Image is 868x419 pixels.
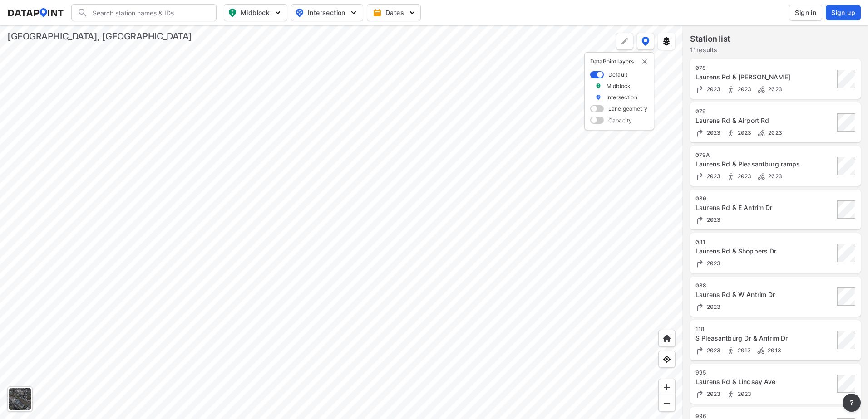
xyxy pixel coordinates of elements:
span: ? [848,397,855,408]
img: MAAAAAElFTkSuQmCC [662,399,671,408]
img: Bicycle count [757,128,766,137]
label: Default [608,71,627,78]
label: 11 results [690,45,730,54]
img: Bicycle count [757,172,766,181]
div: Zoom out [658,395,676,412]
div: Laurens Rd & Lindsay Ave [695,377,834,386]
span: 2023 [766,173,782,180]
button: delete [641,58,648,65]
span: Midblock [228,7,281,18]
div: Zoom in [658,379,676,396]
input: Search [88,5,211,20]
div: 118 [695,326,834,333]
button: DataPoint layers [637,33,654,50]
button: more [843,394,861,412]
img: map_pin_mid.602f9df1.svg [227,7,238,18]
img: ZvzfEJKXnyWIrJytrsY285QMwk63cM6Drc+sIAAAAASUVORK5CYII= [662,383,671,392]
img: Pedestrian count [726,346,735,355]
span: 2023 [705,390,721,397]
span: 2023 [766,86,782,93]
span: 2023 [705,260,721,267]
div: Laurens Rd & Shoppers Dr [695,247,834,256]
img: +Dz8AAAAASUVORK5CYII= [620,37,629,46]
label: Intersection [607,93,637,101]
img: Turning count [695,215,705,224]
a: Sign in [787,5,824,21]
div: Laurens Rd & W Antrim Dr [695,290,834,299]
button: Sign up [826,5,861,20]
span: Intersection [295,7,357,18]
span: 2023 [705,173,721,180]
label: Lane geometry [608,105,647,112]
span: 2023 [735,86,752,93]
div: Laurens Rd & Airport Rd [695,116,834,125]
p: DataPoint layers [590,58,648,65]
img: dataPointLogo.9353c09d.svg [7,8,64,17]
img: Pedestrian count [726,128,735,137]
img: Turning count [695,128,705,137]
img: 5YPKRKmlfpI5mqlR8AD95paCi+0kK1fRFDJSaMmawlwaeJcJwk9O2fotCW5ve9gAAAAASUVORK5CYII= [273,8,282,17]
div: Home [658,330,676,347]
img: Bicycle count [757,85,766,94]
div: Polygon tool [616,33,633,50]
img: +XpAUvaXAN7GudzAAAAAElFTkSuQmCC [662,334,671,343]
img: 5YPKRKmlfpI5mqlR8AD95paCi+0kK1fRFDJSaMmawlwaeJcJwk9O2fotCW5ve9gAAAAASUVORK5CYII= [349,8,358,17]
div: 079 [695,108,834,115]
div: Laurens Rd & E Antrim Dr [695,203,834,212]
div: 081 [695,239,834,246]
span: 2023 [705,129,721,136]
span: 2013 [735,347,751,354]
div: Toggle basemap [7,386,33,412]
span: 2023 [735,173,752,180]
button: External layers [658,33,675,50]
span: 2023 [705,86,721,93]
span: Sign in [795,8,816,17]
span: 2023 [705,216,721,223]
div: 078 [695,64,834,72]
img: Turning count [695,302,705,312]
div: [GEOGRAPHIC_DATA], [GEOGRAPHIC_DATA] [7,30,192,43]
img: Pedestrian count [726,390,735,399]
div: 080 [695,195,834,202]
div: S Pleasantburg Dr & Antrim Dr [695,334,834,343]
button: Dates [367,4,421,21]
img: calendar-gold.39a51dde.svg [373,8,382,17]
label: Capacity [608,117,632,124]
button: Intersection [291,4,363,21]
img: marker_Midblock.5ba75e30.svg [595,82,602,90]
img: 5YPKRKmlfpI5mqlR8AD95paCi+0kK1fRFDJSaMmawlwaeJcJwk9O2fotCW5ve9gAAAAASUVORK5CYII= [408,8,417,17]
img: map_pin_int.54838e6b.svg [294,7,305,18]
img: Turning count [695,172,705,181]
img: layers.ee07997e.svg [662,37,671,46]
img: Turning count [695,390,705,399]
img: data-point-layers.37681fc9.svg [641,37,650,46]
div: Laurens Rd & Ackley Rd [695,73,834,82]
span: 2023 [735,129,752,136]
span: 2023 [705,347,721,354]
span: Dates [375,8,415,17]
img: Bicycle count [756,346,765,355]
div: 995 [695,369,834,376]
button: Sign in [789,5,822,21]
img: zeq5HYn9AnE9l6UmnFLPAAAAAElFTkSuQmCC [662,355,671,364]
img: Pedestrian count [726,85,735,94]
img: Pedestrian count [726,172,735,181]
img: Turning count [695,85,705,94]
img: Turning count [695,259,705,268]
span: 2013 [765,347,781,354]
img: marker_Intersection.6861001b.svg [595,93,602,101]
span: Sign up [831,8,855,17]
span: 2023 [735,390,752,397]
div: Laurens Rd & Pleasantburg ramps [695,160,834,169]
img: Turning count [695,346,705,355]
label: Midblock [607,82,631,90]
span: 2023 [766,129,782,136]
label: Station list [690,33,730,45]
div: 079A [695,151,834,159]
a: Sign up [824,5,861,20]
div: 088 [695,282,834,289]
button: Midblock [224,4,287,21]
div: View my location [658,351,676,368]
img: close-external-leyer.3061a1c7.svg [641,58,648,65]
span: 2023 [705,303,721,310]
